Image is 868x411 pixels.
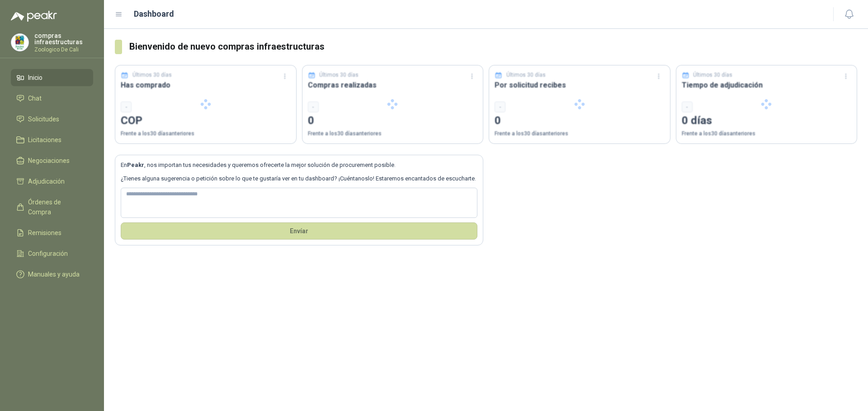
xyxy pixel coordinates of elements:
a: Negociaciones [11,152,93,169]
h3: Bienvenido de nuevo compras infraestructuras [129,40,857,54]
a: Manuales y ayuda [11,266,93,283]
span: Licitaciones [28,135,61,145]
a: Configuración [11,245,93,262]
button: Envíar [121,222,477,240]
h1: Dashboard [134,8,174,20]
b: Peakr [127,162,144,168]
a: Solicitudes [11,111,93,128]
p: compras infraestructuras [34,32,93,45]
a: Chat [11,90,93,107]
span: Chat [28,93,42,103]
span: Configuración [28,249,68,259]
img: Company Logo [11,34,28,51]
span: Órdenes de Compra [28,197,85,217]
a: Remisiones [11,224,93,241]
a: Órdenes de Compra [11,194,93,221]
img: Logo peakr [11,11,57,22]
span: Manuales y ayuda [28,269,80,279]
p: ¿Tienes alguna sugerencia o petición sobre lo que te gustaría ver en tu dashboard? ¡Cuéntanoslo! ... [121,174,477,183]
a: Adjudicación [11,173,93,190]
p: En , nos importan tus necesidades y queremos ofrecerte la mejor solución de procurement posible. [121,161,477,170]
p: Zoologico De Cali [34,47,93,52]
a: Inicio [11,69,93,86]
span: Negociaciones [28,156,70,166]
span: Solicitudes [28,114,59,124]
span: Remisiones [28,228,61,238]
a: Licitaciones [11,131,93,148]
span: Inicio [28,73,42,83]
span: Adjudicación [28,176,65,186]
